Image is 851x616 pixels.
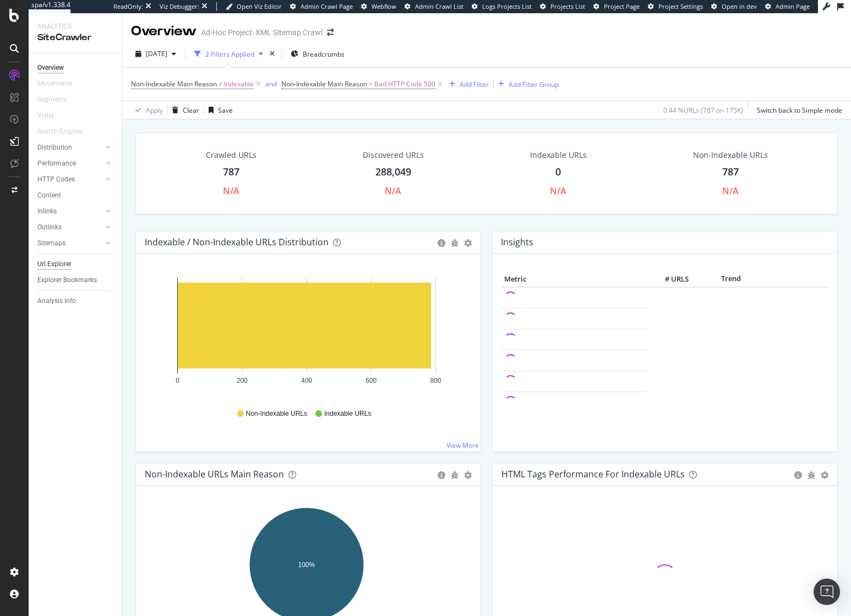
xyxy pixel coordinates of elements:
button: and [265,79,277,89]
span: Indexable URLs [324,409,371,419]
div: Open Intercom Messenger [814,579,840,605]
div: HTTP Codes [37,174,75,185]
div: Switch back to Simple mode [757,106,842,115]
span: Open in dev [722,2,757,10]
text: 600 [366,377,377,384]
span: Project Page [604,2,640,10]
a: Movements [37,78,83,90]
div: Non-Indexable URLs [693,150,768,161]
a: Distribution [37,142,103,153]
div: Overview [37,62,64,74]
div: Performance [37,158,76,169]
div: Crawled URLs [206,150,257,161]
div: N/A [550,185,566,197]
a: Open in dev [711,2,757,11]
div: gear [821,471,828,479]
text: 100% [298,561,315,569]
div: 288,049 [375,165,411,179]
span: Breadcrumbs [303,50,345,59]
div: Segments [37,94,67,106]
a: Logs Projects List [472,2,532,11]
div: Ad-Hoc Project: XML Sitemap Crawl [201,27,323,38]
a: View More [446,441,479,450]
div: Apply [146,106,163,115]
a: Admin Crawl Page [290,2,353,11]
button: Clear [168,101,199,119]
svg: A chart. [145,271,468,399]
div: Indexable URLs [530,150,587,161]
div: 2 Filters Applied [205,50,254,59]
div: and [265,79,277,89]
div: ReadOnly: [113,2,143,11]
div: Search Engines [37,126,83,137]
div: Add Filter Group [509,80,559,89]
button: Save [204,101,233,119]
div: bug [451,239,459,247]
div: Url Explorer [37,258,72,270]
div: HTML Tags Performance for Indexable URLs [501,469,685,480]
span: Open Viz Editor [237,2,282,10]
span: = [369,79,373,89]
a: Admin Crawl List [405,2,463,11]
span: Bad HTTP Code 500 [374,76,435,92]
div: Viz Debugger: [160,2,199,11]
div: 0 [555,165,561,179]
div: N/A [722,185,739,197]
a: Project Settings [648,2,703,11]
div: gear [464,471,472,479]
a: Segments [37,94,78,106]
div: Analytics [37,22,113,31]
div: Explorer Bookmarks [37,274,97,286]
a: Search Engines [37,126,94,137]
div: bug [451,471,459,479]
a: Outlinks [37,222,103,233]
button: Add Filter Group [494,78,559,91]
div: Visits [37,110,54,122]
div: Add Filter [460,80,489,89]
a: Url Explorer [37,258,114,270]
div: 0.44 % URLs ( 787 on 175K ) [663,106,743,115]
text: 0 [176,377,179,384]
div: Clear [183,106,199,115]
span: Admin Crawl List [415,2,463,10]
span: Non-Indexable URLs [246,409,307,419]
span: 2025 Oct. 6th [146,49,167,58]
th: # URLS [647,271,691,288]
div: 787 [722,165,739,179]
div: times [268,48,277,59]
span: Admin Crawl Page [301,2,353,10]
h4: Insights [501,235,533,250]
text: 800 [430,377,441,384]
a: Visits [37,110,65,122]
div: 787 [223,165,239,179]
div: Save [218,106,233,115]
span: Non-Indexable Main Reason [281,79,367,89]
a: Content [37,190,114,201]
span: Indexable [224,76,254,92]
a: Sitemaps [37,238,103,249]
div: Sitemaps [37,238,66,249]
a: Projects List [540,2,585,11]
div: Movements [37,78,72,90]
a: Open Viz Editor [226,2,282,11]
a: Explorer Bookmarks [37,274,114,286]
div: circle-info [794,471,802,479]
span: Projects List [550,2,585,10]
span: Project Settings [658,2,703,10]
a: Admin Page [765,2,810,11]
button: Switch back to Simple mode [752,101,842,119]
div: arrow-right-arrow-left [327,29,334,36]
a: Webflow [361,2,396,11]
a: Inlinks [37,206,103,217]
th: Trend [691,271,771,288]
div: Analysis Info [37,295,76,307]
div: N/A [385,185,401,197]
div: Content [37,190,61,201]
div: Non-Indexable URLs Main Reason [145,469,284,480]
text: 200 [237,377,248,384]
a: Project Page [593,2,640,11]
span: Non-Indexable Main Reason [131,79,217,89]
div: Distribution [37,142,72,153]
button: 2 Filters Applied [190,45,268,63]
span: Logs Projects List [482,2,532,10]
